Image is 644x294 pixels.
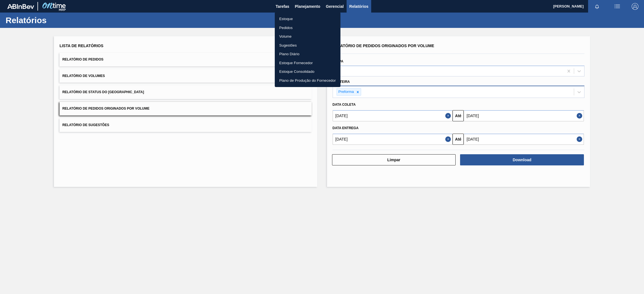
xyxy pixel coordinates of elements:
a: Pedidos [275,23,340,32]
a: Estoque [275,15,340,23]
a: Plano Diário [275,50,340,59]
a: Estoque Consolidado [275,67,340,76]
a: Plano de Produção do Fornecedor [275,76,340,85]
a: Estoque Fornecedor [275,59,340,68]
a: Volume [275,32,340,41]
a: Sugestões [275,41,340,50]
